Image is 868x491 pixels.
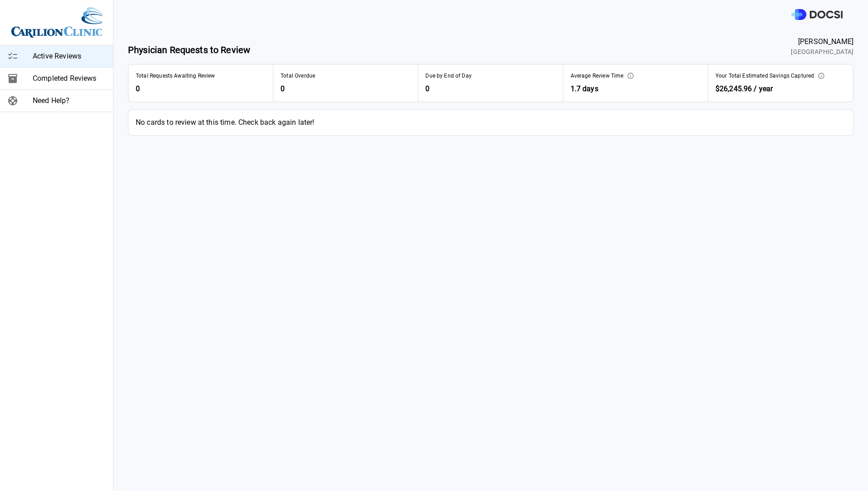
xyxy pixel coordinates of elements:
[627,72,634,79] svg: This represents the average time it takes from when an optimization is ready for your review to w...
[791,47,853,57] span: [GEOGRAPHIC_DATA]
[128,110,853,135] span: No cards to review at this time. Check back again later!
[818,72,825,79] svg: This is the estimated annual impact of the preference card optimizations which you have approved....
[715,72,814,80] span: Your Total Estimated Savings Captured
[571,83,700,94] span: 1.7 days
[128,43,250,57] span: Physician Requests to Review
[425,72,472,80] span: Due by End of Day
[791,9,843,20] img: DOCSI Logo
[281,83,410,94] span: 0
[571,72,624,80] span: Average Review Time
[715,84,773,93] span: $26,245.96 / year
[136,83,266,94] span: 0
[33,73,106,84] span: Completed Reviews
[136,72,215,80] span: Total Requests Awaiting Review
[791,36,853,47] span: [PERSON_NAME]
[11,7,102,38] img: Site Logo
[33,95,106,106] span: Need Help?
[281,72,315,80] span: Total Overdue
[33,51,106,62] span: Active Reviews
[425,83,555,94] span: 0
